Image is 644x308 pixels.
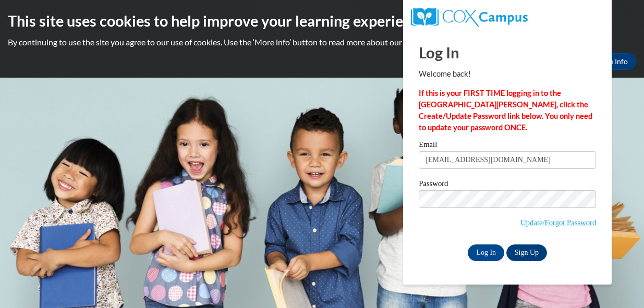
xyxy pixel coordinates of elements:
p: Welcome back! [419,68,596,80]
label: Email [419,141,596,151]
a: Sign Up [506,244,547,261]
a: Update/Forgot Password [520,218,596,227]
input: Log In [468,244,504,261]
strong: If this is your FIRST TIME logging in to the [GEOGRAPHIC_DATA][PERSON_NAME], click the Create/Upd... [419,89,592,132]
h1: Log In [419,42,596,63]
img: COX Campus [411,8,528,27]
label: Password [419,180,596,190]
p: By continuing to use the site you agree to our use of cookies. Use the ‘More info’ button to read... [8,36,636,48]
h2: This site uses cookies to help improve your learning experience. [8,10,636,31]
